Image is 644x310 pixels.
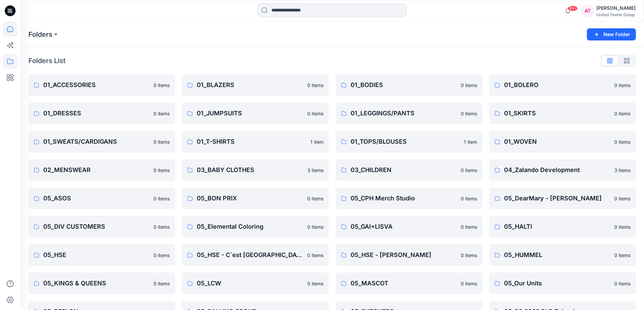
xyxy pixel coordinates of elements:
a: 05_DIV CUSTOMERS0 items [28,216,175,237]
p: 0 items [153,82,170,89]
a: 05_CPH Merch Studio0 items [336,188,482,209]
p: 05_HSE - [PERSON_NAME] [351,250,457,260]
a: 01_LEGGINGS/PANTS0 items [336,103,482,124]
p: 0 items [307,82,324,89]
a: 05_Elemental Coloring0 items [182,216,329,237]
a: 05_ASOS0 items [28,188,175,209]
p: 0 items [307,252,324,259]
p: 01_WOVEN [504,137,610,146]
p: 05_HUMMEL [504,250,610,260]
p: 0 items [461,252,477,259]
p: 0 items [614,195,630,202]
p: 05_Our Units [504,279,610,288]
p: 0 items [614,223,630,230]
a: 01_BLAZERS0 items [182,74,329,96]
a: 04_Zalando Development3 items [489,159,636,181]
p: 05_CPH Merch Studio [351,194,457,203]
p: 05_BON PRIX [197,194,303,203]
a: 05_HUMMEL0 items [489,244,636,266]
a: 05_HSE0 items [28,244,175,266]
p: 0 items [461,110,477,117]
p: 05_GAI+LISVA [351,222,457,231]
p: 0 items [153,110,170,117]
p: 0 items [461,223,477,230]
p: 0 items [614,252,630,259]
a: 01_WOVEN0 items [489,131,636,152]
p: 05_HSE - C´est [GEOGRAPHIC_DATA] [197,250,303,260]
p: 04_Zalando Development [504,165,610,175]
a: 05_MASCOT0 items [336,273,482,294]
p: 1 item [310,138,324,145]
p: 0 items [307,110,324,117]
a: 05_LCW0 items [182,273,329,294]
a: 01_TOPS/BLOUSES1 item [336,131,482,152]
p: 05_Elemental Coloring [197,222,303,231]
a: 01_SKIRTS0 items [489,103,636,124]
a: 05_DearMary - [PERSON_NAME]0 items [489,188,636,209]
a: 03_CHILDREN0 items [336,159,482,181]
a: 03_BABY CLOTHES3 items [182,159,329,181]
p: 0 items [153,223,170,230]
p: 05_DIV CUSTOMERS [43,222,149,231]
p: 01_BODIES [351,80,457,90]
p: 0 items [614,82,630,89]
p: 0 items [614,110,630,117]
p: 05_DearMary - [PERSON_NAME] [504,194,610,203]
p: 01_BLAZERS [197,80,303,90]
p: 0 items [153,167,170,174]
p: 01_LEGGINGS/PANTS [351,109,457,118]
a: 05_HSE - C´est [GEOGRAPHIC_DATA]0 items [182,244,329,266]
p: 1 item [464,138,477,145]
p: 03_CHILDREN [351,165,457,175]
p: 0 items [307,280,324,287]
p: 01_TOPS/BLOUSES [351,137,460,146]
p: Folders List [28,56,66,66]
p: 05_KINGS & QUEENS [43,279,149,288]
a: 01_BODIES0 items [336,74,482,96]
p: 0 items [614,280,630,287]
p: 01_BOLERO [504,80,610,90]
a: 05_KINGS & QUEENS0 items [28,273,175,294]
p: 0 items [461,280,477,287]
p: 0 items [461,167,477,174]
a: 01_SWEATS/CARDIGANS0 items [28,131,175,152]
p: 03_BABY CLOTHES [197,165,303,175]
p: 01_SWEATS/CARDIGANS [43,137,149,146]
p: 0 items [153,138,170,145]
p: 01_T-SHIRTS [197,137,306,146]
span: 99+ [568,6,578,11]
a: 01_DRESSES0 items [28,103,175,124]
a: 05_Our Units0 items [489,273,636,294]
p: 05_HALTI [504,222,610,231]
p: 0 items [461,82,477,89]
p: 0 items [153,252,170,259]
p: 0 items [307,223,324,230]
button: New Folder [587,28,636,40]
a: 05_HSE - [PERSON_NAME]0 items [336,244,482,266]
a: Folders [28,30,52,39]
div: [PERSON_NAME] [596,4,636,12]
a: 05_BON PRIX0 items [182,188,329,209]
a: 01_BOLERO0 items [489,74,636,96]
a: 02_MENSWEAR0 items [28,159,175,181]
div: AT [581,5,594,17]
p: 01_ACCESSORIES [43,80,149,90]
p: 05_HSE [43,250,149,260]
p: 3 items [614,167,630,174]
p: 05_LCW [197,279,303,288]
p: 0 items [614,138,630,145]
p: 01_DRESSES [43,109,149,118]
p: 3 items [307,167,324,174]
a: 05_GAI+LISVA0 items [336,216,482,237]
p: 01_SKIRTS [504,109,610,118]
p: 02_MENSWEAR [43,165,149,175]
div: United Textile Group [596,12,636,17]
a: 01_T-SHIRTS1 item [182,131,329,152]
p: 05_MASCOT [351,279,457,288]
p: 0 items [153,280,170,287]
p: 0 items [461,195,477,202]
p: 01_JUMPSUITS [197,109,303,118]
p: 0 items [153,195,170,202]
a: 01_JUMPSUITS0 items [182,103,329,124]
